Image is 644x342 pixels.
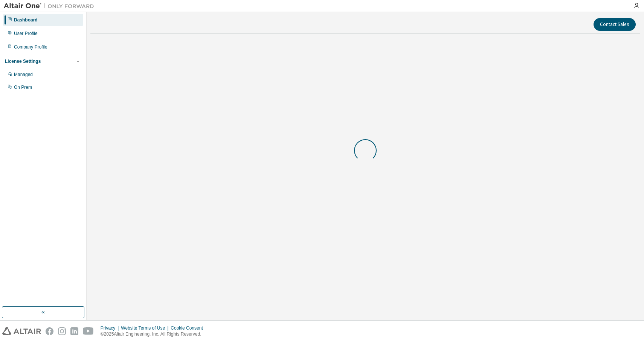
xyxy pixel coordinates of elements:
[14,84,32,90] div: On Prem
[14,30,38,36] div: User Profile
[14,44,47,50] div: Company Profile
[101,325,121,331] div: Privacy
[594,18,636,31] button: Contact Sales
[4,2,98,10] img: Altair One
[101,331,208,337] p: © 2025 Altair Engineering, Inc. All Rights Reserved.
[70,327,78,335] img: linkedin.svg
[83,327,94,335] img: youtube.svg
[14,17,38,23] div: Dashboard
[121,325,171,331] div: Website Terms of Use
[46,327,53,335] img: facebook.svg
[171,325,207,331] div: Cookie Consent
[58,327,66,335] img: instagram.svg
[14,71,33,78] div: Managed
[2,327,41,335] img: altair_logo.svg
[5,58,41,64] div: License Settings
